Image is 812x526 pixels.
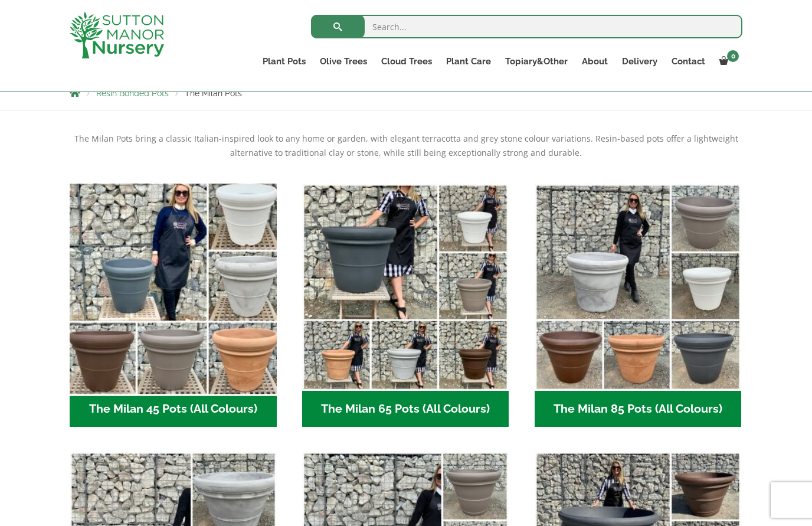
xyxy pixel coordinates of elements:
h2: The Milan 65 Pots (All Colours) [302,391,509,427]
a: Visit product category The Milan 85 Pots (All Colours) [535,184,742,427]
img: logo [70,12,164,58]
img: The Milan 45 Pots (All Colours) [64,178,281,396]
a: Cloud Trees [374,53,439,70]
a: Visit product category The Milan 45 Pots (All Colours) [70,184,277,427]
a: Resin Bonded Pots [96,89,169,98]
a: Visit product category The Milan 65 Pots (All Colours) [302,184,509,427]
img: The Milan 85 Pots (All Colours) [535,184,742,391]
a: Topiary&Other [498,53,575,70]
h2: The Milan 85 Pots (All Colours) [535,391,742,427]
input: Search... [311,15,742,38]
a: 0 [712,53,742,70]
a: Plant Care [439,53,498,70]
a: Plant Pots [256,53,313,70]
span: The Milan Pots [185,89,242,98]
a: Contact [664,53,712,70]
h2: The Milan 45 Pots (All Colours) [70,391,277,427]
a: Olive Trees [313,53,374,70]
img: The Milan 65 Pots (All Colours) [302,184,509,391]
nav: Breadcrumbs [70,88,742,97]
a: About [575,53,615,70]
span: 0 [727,50,739,62]
p: The Milan Pots bring a classic Italian-inspired look to any home or garden, with elegant terracot... [70,132,742,160]
a: Delivery [615,53,664,70]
